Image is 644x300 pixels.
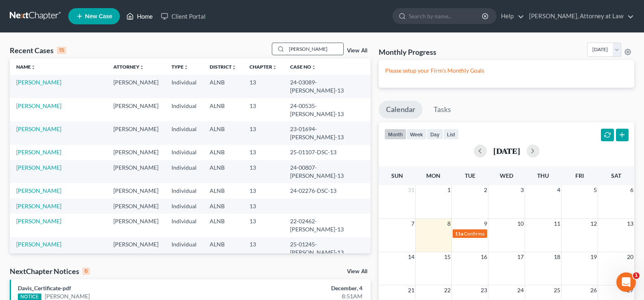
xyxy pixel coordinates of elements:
a: Client Portal [157,9,210,24]
h2: [DATE] [493,147,520,155]
span: 7 [410,219,415,229]
td: Individual [165,121,203,145]
a: [PERSON_NAME] [16,218,61,224]
td: 13 [243,145,284,160]
td: 22-02462-[PERSON_NAME]-13 [284,214,371,237]
td: 23-01694-[PERSON_NAME]-13 [284,121,371,145]
span: 24 [516,285,525,295]
i: unfold_more [184,65,189,70]
td: Individual [165,199,203,214]
a: Typeunfold_more [171,64,189,70]
span: Fri [575,172,584,179]
i: unfold_more [272,65,277,70]
td: 13 [243,98,284,121]
td: Individual [165,237,203,260]
td: [PERSON_NAME] [107,199,165,214]
span: 18 [553,252,561,262]
a: Nameunfold_more [16,64,36,70]
td: [PERSON_NAME] [107,160,165,183]
span: Sun [391,172,403,179]
div: December, 4 [253,284,362,292]
span: Tue [465,172,475,179]
a: Districtunfold_more [210,64,236,70]
a: Calendar [379,101,423,119]
td: ALNB [203,214,243,237]
td: Individual [165,214,203,237]
span: 2 [483,185,488,195]
button: week [406,129,427,140]
td: 13 [243,237,284,260]
span: Mon [426,172,440,179]
td: Individual [165,145,203,160]
td: ALNB [203,121,243,145]
td: 13 [243,160,284,183]
td: 13 [243,121,284,145]
a: [PERSON_NAME] [16,241,61,248]
span: 9 [483,219,488,229]
a: [PERSON_NAME] [16,187,61,194]
a: Help [497,9,524,24]
span: 3 [520,185,525,195]
span: 26 [590,285,598,295]
a: [PERSON_NAME] [16,203,61,209]
a: Tasks [426,101,458,119]
td: 24-02276-DSC-13 [284,183,371,198]
span: 23 [480,285,488,295]
td: ALNB [203,75,243,98]
button: month [384,129,406,140]
span: 12 [590,219,598,229]
span: 11a [455,231,463,237]
span: 11 [553,219,561,229]
td: 24-03089-[PERSON_NAME]-13 [284,75,371,98]
button: day [427,129,443,140]
span: 16 [480,252,488,262]
td: Individual [165,183,203,198]
a: Attorneyunfold_more [113,64,144,70]
a: [PERSON_NAME] [16,164,61,171]
i: unfold_more [232,65,236,70]
h3: Monthly Progress [379,47,436,57]
td: 25-01107-DSC-13 [284,145,371,160]
td: 25-01245-[PERSON_NAME]-13 [284,237,371,260]
span: 4 [556,185,561,195]
i: unfold_more [311,65,316,70]
td: [PERSON_NAME] [107,98,165,121]
td: ALNB [203,199,243,214]
td: [PERSON_NAME] [107,121,165,145]
a: View All [347,269,367,274]
td: 13 [243,214,284,237]
td: Individual [165,75,203,98]
td: 24-00535-[PERSON_NAME]-13 [284,98,371,121]
span: 25 [553,285,561,295]
span: 6 [629,185,634,195]
a: [PERSON_NAME], Attorney at Law [525,9,634,24]
input: Search by name... [409,9,483,24]
a: [PERSON_NAME] [16,79,61,86]
a: Case Nounfold_more [290,64,316,70]
a: [PERSON_NAME] [16,149,61,155]
button: list [443,129,459,140]
td: 13 [243,199,284,214]
span: 14 [407,252,415,262]
td: 13 [243,75,284,98]
span: 15 [443,252,451,262]
td: ALNB [203,98,243,121]
div: 15 [57,47,66,54]
span: 5 [593,185,598,195]
a: [PERSON_NAME] [16,125,61,132]
td: [PERSON_NAME] [107,237,165,260]
span: 19 [590,252,598,262]
span: 17 [516,252,525,262]
span: 31 [407,185,415,195]
iframe: Intercom live chat [616,272,636,292]
p: Please setup your Firm's Monthly Goals [385,67,628,75]
div: NextChapter Notices [10,266,90,276]
span: Sat [611,172,621,179]
div: Recent Cases [10,45,66,55]
td: ALNB [203,145,243,160]
td: 24-00807-[PERSON_NAME]-13 [284,160,371,183]
td: 13 [243,183,284,198]
td: [PERSON_NAME] [107,183,165,198]
span: 10 [516,219,525,229]
span: Wed [500,172,513,179]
